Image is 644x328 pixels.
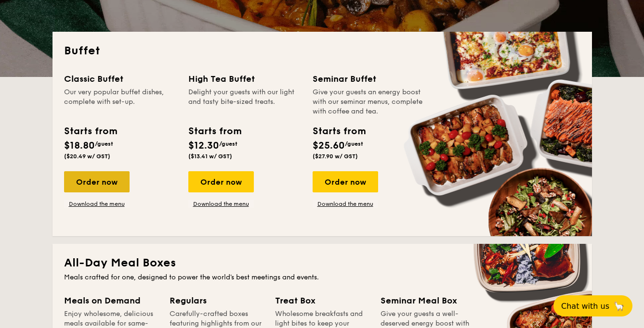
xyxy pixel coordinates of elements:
[64,273,580,282] div: Meals crafted for one, designed to power the world's best meetings and events.
[188,124,241,139] div: Starts from
[64,171,130,192] div: Order now
[64,140,95,151] span: $18.80
[561,302,609,311] span: Chat with us
[219,140,237,147] span: /guest
[275,294,369,307] div: Treat Box
[64,200,130,208] a: Download the menu
[613,301,625,312] span: 🦙
[313,88,425,116] div: Give your guests an energy boost with our seminar menus, complete with coffee and tea.
[313,153,358,160] span: ($27.90 w/ GST)
[553,295,632,316] button: Chat with us🦙
[95,140,113,147] span: /guest
[64,43,580,59] h2: Buffet
[313,140,345,151] span: $25.60
[64,294,158,307] div: Meals on Demand
[188,88,301,116] div: Delight your guests with our light and tasty bite-sized treats.
[313,72,425,86] div: Seminar Buffet
[188,200,254,208] a: Download the menu
[188,140,219,151] span: $12.30
[188,153,232,160] span: ($13.41 w/ GST)
[188,72,301,86] div: High Tea Buffet
[313,200,378,208] a: Download the menu
[64,153,110,160] span: ($20.49 w/ GST)
[170,294,263,307] div: Regulars
[381,294,474,307] div: Seminar Meal Box
[313,124,365,139] div: Starts from
[345,140,363,147] span: /guest
[188,171,254,192] div: Order now
[64,255,580,271] h2: All-Day Meal Boxes
[64,72,177,86] div: Classic Buffet
[64,88,177,116] div: Our very popular buffet dishes, complete with set-up.
[313,171,378,192] div: Order now
[64,124,117,139] div: Starts from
